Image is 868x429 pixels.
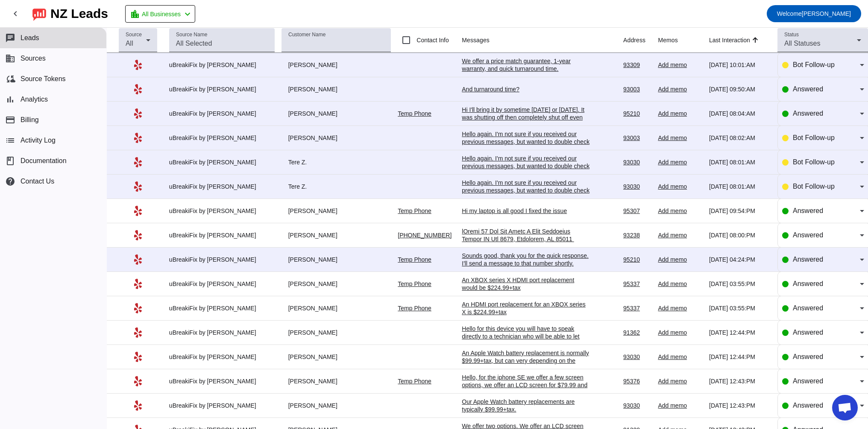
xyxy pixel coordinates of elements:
mat-label: Customer Name [288,32,325,38]
mat-icon: Yelp [133,230,143,240]
mat-icon: location_city [130,9,140,19]
div: And turnaround time? [462,85,590,93]
div: Add memo [658,61,702,69]
div: uBreakiFix by [PERSON_NAME] [169,158,275,166]
span: Answered [793,207,823,214]
div: uBreakiFix by [PERSON_NAME] [169,280,275,288]
div: 93238 [623,231,651,239]
div: Hello for this device you will have to speak directly to a technician who will be able to let you... [462,325,590,363]
span: Sources [21,55,46,62]
span: Answered [793,377,823,385]
div: Add memo [658,402,702,409]
button: All Businesses [125,5,195,23]
mat-icon: Yelp [133,133,143,143]
div: 95337 [623,280,651,288]
mat-icon: bar_chart [5,94,15,105]
div: uBreakiFix by [PERSON_NAME] [169,377,275,385]
div: Tere Z. [282,183,391,190]
div: [PERSON_NAME] [282,110,391,117]
div: Add memo [658,304,702,312]
div: Hello again. I'm not sure if you received our previous messages, but wanted to double check if we... [462,130,590,153]
div: [DATE] 12:44:PM [709,353,771,361]
mat-icon: Yelp [133,254,143,265]
div: 93003 [623,134,651,142]
mat-icon: Yelp [133,303,143,313]
span: Documentation [21,157,67,165]
mat-icon: chevron_left [10,9,21,19]
mat-label: Status [784,32,799,38]
mat-icon: Yelp [133,327,143,338]
a: [PHONE_NUMBER] [398,232,452,239]
span: All Statuses [784,40,820,47]
div: Last Interaction [709,36,750,44]
div: [DATE] 03:55:PM [709,304,771,312]
div: Sounds good, thank you for the quick response. I'll send a message to that number shortly. [462,252,590,267]
span: Source Tokens [21,75,66,83]
div: [PERSON_NAME] [282,256,391,263]
div: [DATE] 08:04:AM [709,110,771,117]
mat-icon: payment [5,115,15,125]
mat-icon: Yelp [133,108,143,119]
img: logo [32,6,46,21]
div: Add memo [658,256,702,263]
div: Add memo [658,353,702,361]
div: Add memo [658,183,702,190]
div: [DATE] 12:44:PM [709,329,771,336]
div: [PERSON_NAME] [282,85,391,93]
div: [PERSON_NAME] [282,402,391,409]
a: Open chat [832,395,858,420]
div: Add memo [658,110,702,117]
span: All [126,40,133,47]
div: [PERSON_NAME] [282,207,391,215]
div: uBreakiFix by [PERSON_NAME] [169,61,275,69]
span: Bot Follow-up [793,61,835,68]
span: Bot Follow-up [793,158,835,166]
div: Add memo [658,207,702,215]
span: Answered [793,402,823,409]
span: Activity Log [21,137,56,144]
div: Add memo [658,85,702,93]
button: Welcome[PERSON_NAME] [767,5,861,22]
span: Leads [21,34,39,42]
div: uBreakiFix by [PERSON_NAME] [169,134,275,142]
div: uBreakiFix by [PERSON_NAME] [169,402,275,409]
div: 93030 [623,402,651,409]
div: [PERSON_NAME] [282,280,391,288]
div: [DATE] 03:55:PM [709,280,771,288]
input: All Selected [176,38,268,49]
div: [DATE] 12:43:PM [709,402,771,409]
span: Answered [793,353,823,360]
div: Tere Z. [282,158,391,166]
span: Answered [793,329,823,336]
div: Add memo [658,134,702,142]
div: [PERSON_NAME] [282,231,391,239]
div: [DATE] 09:54:PM [709,207,771,215]
mat-label: Source [126,32,142,38]
div: [DATE] 08:01:AM [709,183,771,190]
span: Answered [793,256,823,263]
div: Hello again. I'm not sure if you received our previous messages, but wanted to double check if we... [462,179,590,202]
mat-icon: Yelp [133,60,143,70]
label: Contact Info [415,36,449,44]
div: An Apple Watch battery replacement is normally $99.99+tax, but can very depending on the model of... [462,349,590,372]
div: [PERSON_NAME] [282,377,391,385]
th: Memos [658,28,709,53]
mat-icon: Yelp [133,352,143,362]
div: [DATE] 09:50:AM [709,85,771,93]
mat-icon: Yelp [133,206,143,216]
mat-icon: Yelp [133,376,143,386]
span: Answered [793,110,823,117]
span: Contact Us [21,178,54,185]
div: [PERSON_NAME] [282,353,391,361]
div: uBreakiFix by [PERSON_NAME] [169,85,275,93]
div: 95210 [623,110,651,117]
span: Answered [793,304,823,312]
mat-icon: chat [5,33,15,43]
div: uBreakiFix by [PERSON_NAME] [169,353,275,361]
mat-icon: Yelp [133,181,143,192]
span: Bot Follow-up [793,183,835,190]
a: Temp Phone [398,256,431,263]
div: Hello, for the iphone SE we offer a few screen options, we offer an LCD screen for $79.99 and an ... [462,374,590,412]
div: uBreakiFix by [PERSON_NAME] [169,304,275,312]
mat-icon: Yelp [133,400,143,411]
